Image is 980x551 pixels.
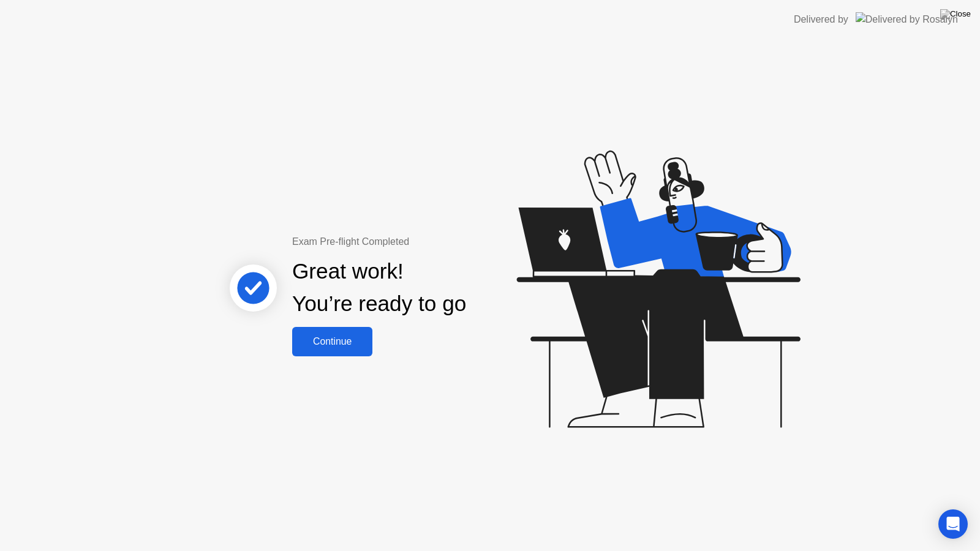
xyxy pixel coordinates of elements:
[794,12,848,27] div: Delivered by
[296,336,369,347] div: Continue
[940,9,971,19] img: Close
[292,327,372,356] button: Continue
[856,12,958,26] img: Delivered by Rosalyn
[292,255,466,320] div: Great work! You’re ready to go
[292,234,545,249] div: Exam Pre-flight Completed
[938,509,968,539] div: Open Intercom Messenger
